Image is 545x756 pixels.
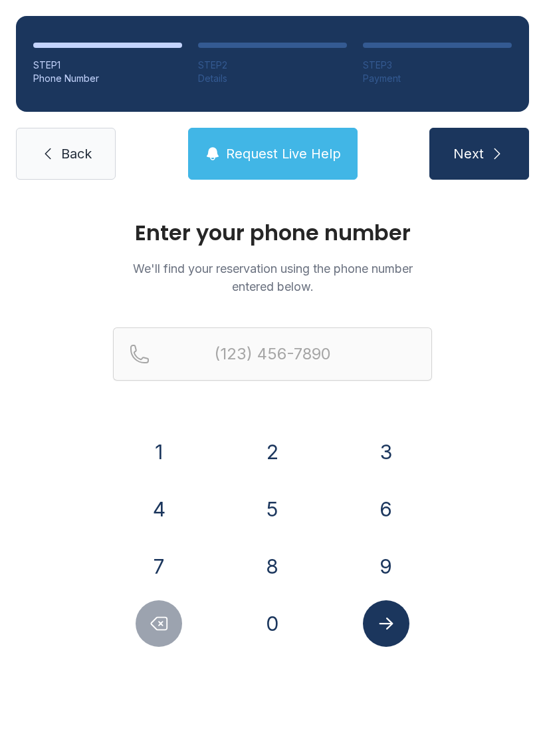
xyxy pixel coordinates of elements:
[363,72,512,85] div: Payment
[136,429,182,475] button: 1
[33,72,182,85] div: Phone Number
[226,144,341,163] span: Request Live Help
[363,600,409,647] button: Submit lookup form
[136,600,182,647] button: Delete number
[61,144,92,163] span: Back
[363,59,512,72] div: STEP 3
[453,144,484,163] span: Next
[136,486,182,532] button: 4
[249,600,296,647] button: 0
[198,59,347,72] div: STEP 2
[198,72,347,85] div: Details
[363,486,409,532] button: 6
[113,327,432,381] input: Reservation phone number
[249,429,296,475] button: 2
[113,222,432,244] h1: Enter your phone number
[249,486,296,532] button: 5
[136,543,182,590] button: 7
[363,429,409,475] button: 3
[363,543,409,590] button: 9
[249,543,296,590] button: 8
[113,260,432,295] p: We'll find your reservation using the phone number entered below.
[33,59,182,72] div: STEP 1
